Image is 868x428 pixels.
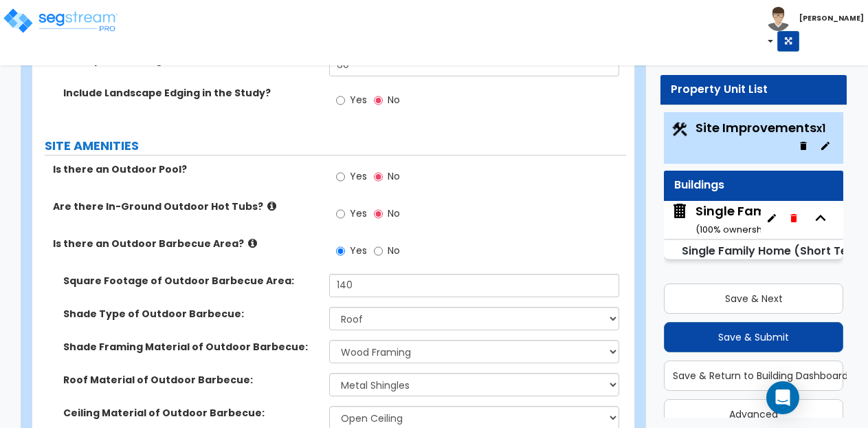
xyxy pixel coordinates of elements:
[53,237,319,250] label: Is there an Outdoor Barbecue Area?
[45,137,626,155] label: SITE AMENITIES
[63,86,319,100] label: Include Landscape Edging in the Study?
[674,178,833,193] div: Buildings
[336,244,345,259] input: Yes
[63,274,319,288] label: Square Footage of Outdoor Barbecue Area:
[671,202,689,220] img: building.svg
[350,244,367,257] span: Yes
[816,121,825,136] small: x1
[766,381,799,414] div: Open Intercom Messenger
[63,340,319,354] label: Shade Framing Material of Outdoor Barbecue:
[766,7,790,31] img: avatar.png
[336,206,345,222] input: Yes
[671,120,689,138] img: Construction.png
[671,82,836,98] div: Property Unit List
[248,238,257,248] i: click for more info!
[695,223,775,236] small: ( 100 % ownership)
[63,373,319,387] label: Roof Material of Outdoor Barbecue:
[388,169,400,183] span: No
[53,162,319,176] label: Is there an Outdoor Pool?
[695,119,825,136] span: Site Improvements
[374,93,383,108] input: No
[336,169,345,184] input: Yes
[2,7,119,34] img: logo_pro_r.png
[799,13,864,23] b: [PERSON_NAME]
[664,283,843,314] button: Save & Next
[664,322,843,352] button: Save & Submit
[388,93,400,107] span: No
[350,206,367,220] span: Yes
[336,93,345,108] input: Yes
[671,202,761,237] span: Single Family Residence
[388,244,400,257] span: No
[63,307,319,321] label: Shade Type of Outdoor Barbecue:
[664,361,843,391] button: Save & Return to Building Dashboard
[267,201,276,211] i: click for more info!
[63,406,319,420] label: Ceiling Material of Outdoor Barbecue:
[374,244,383,259] input: No
[374,169,383,184] input: No
[695,202,849,237] div: Single Family Residence
[350,93,367,107] span: Yes
[53,200,319,213] label: Are there In-Ground Outdoor Hot Tubs?
[350,169,367,183] span: Yes
[374,206,383,222] input: No
[388,206,400,220] span: No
